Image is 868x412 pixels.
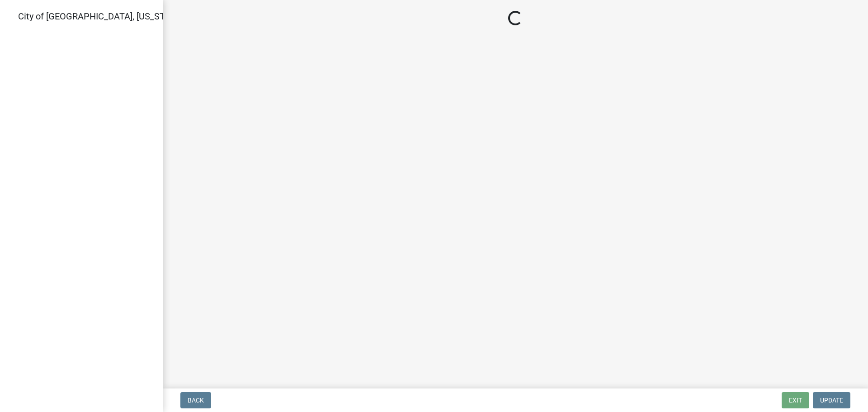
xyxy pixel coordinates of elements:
[180,392,211,408] button: Back
[18,11,183,22] span: City of [GEOGRAPHIC_DATA], [US_STATE]
[813,392,850,408] button: Update
[782,392,809,408] button: Exit
[188,397,204,404] span: Back
[820,397,843,404] span: Update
